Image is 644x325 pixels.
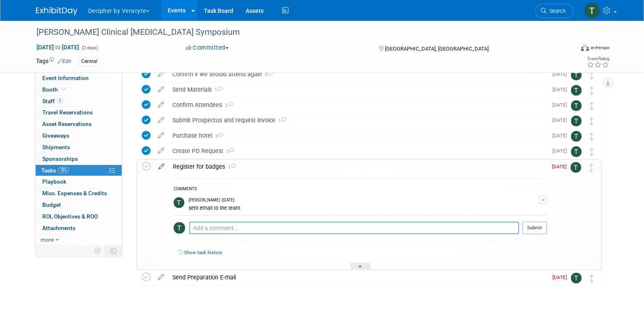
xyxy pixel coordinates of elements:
i: Booth reservation complete [62,87,66,92]
span: Attachments [42,225,75,231]
a: ROI, Objectives & ROO [36,211,122,222]
a: Tasks78% [36,165,122,176]
span: [DATE] [552,274,571,280]
span: 2 [222,103,233,108]
i: Move task [590,87,594,95]
div: COMMENTS [174,185,547,194]
span: [DATE] [552,133,571,138]
a: edit [154,163,169,170]
img: Tony Alvarado [571,131,582,142]
span: (2 days) [81,45,98,51]
span: [DATE] [552,71,571,77]
img: Format-Inperson.png [581,44,589,51]
span: Sponsorships [42,155,78,162]
td: Tags [36,57,71,66]
span: 78% [58,167,69,173]
div: [PERSON_NAME] Clinical [MEDICAL_DATA] Symposium [34,25,561,40]
span: Budget [42,201,61,208]
div: Central [79,57,100,66]
a: edit [154,101,168,109]
span: [GEOGRAPHIC_DATA], [GEOGRAPHIC_DATA] [385,46,489,52]
a: edit [154,274,168,281]
span: Travel Reservations [42,109,93,116]
a: Asset Reservations [36,119,122,130]
a: Event Information [36,73,122,84]
span: Playbook [42,178,66,185]
span: 3 [262,72,273,78]
img: Tony Alvarado [571,116,582,126]
span: 1 [57,98,63,104]
span: ROI, Objectives & ROO [42,213,98,220]
div: Create PO Request [168,144,547,158]
span: 1 [276,118,286,124]
a: edit [154,86,168,93]
a: Staff1 [36,96,122,107]
span: 1 [212,87,223,93]
a: Show task history [184,250,222,255]
img: Tony Alvarado [571,162,581,173]
img: Tony Alvarado [571,273,582,284]
button: Committed [183,44,232,52]
a: Sponsorships [36,153,122,165]
img: Tony Alvarado [571,100,582,111]
a: Budget [36,199,122,211]
img: Tony Alvarado [571,85,582,96]
span: [DATE] [552,148,571,154]
span: 3 [212,133,223,139]
i: Move task [589,164,593,172]
div: Submit Prospectus and request invoice [168,113,547,127]
a: edit [154,116,168,124]
div: In-Person [591,45,610,51]
i: Move task [590,274,594,282]
span: to [54,44,62,51]
a: Attachments [36,223,122,234]
i: Move task [590,133,594,141]
a: Playbook [36,176,122,187]
span: [DATE] [552,117,571,123]
span: Giveaways [42,132,69,139]
span: [PERSON_NAME] - [DATE] [189,197,235,203]
a: Giveaways [36,130,122,141]
a: Travel Reservations [36,107,122,118]
a: Shipments [36,142,122,153]
span: Tasks [41,167,69,174]
div: Send Preparation E-mail [168,270,547,284]
span: [DATE] [552,164,571,170]
a: Edit [58,58,71,64]
button: Submit [523,222,547,234]
span: 3 [223,149,234,154]
a: more [36,234,122,245]
span: more [41,236,54,243]
i: Move task [590,102,594,110]
a: edit [154,132,168,139]
div: Event Rating [587,57,610,61]
img: Tony Alvarado [571,70,582,80]
i: Move task [590,71,594,79]
div: Confirm if we should attend again [168,67,547,81]
img: Tony Alvarado [571,146,582,157]
td: Toggle Event Tabs [105,245,122,256]
i: Move task [590,148,594,156]
div: Event Format [525,43,610,56]
span: Event Information [42,75,89,81]
span: Asset Reservations [42,121,92,127]
td: Personalize Event Tab Strip [91,245,105,256]
span: [DATE] [552,102,571,108]
div: Register for badges [169,160,547,174]
i: Move task [590,117,594,125]
a: edit [154,147,168,155]
span: Staff [42,98,63,104]
span: Misc. Expenses & Credits [42,190,107,196]
span: Booth [42,86,68,93]
img: Tony Alvarado [174,197,184,208]
div: Confirm Attendees [168,98,547,112]
span: [DATE] [DATE] [36,44,80,51]
div: Purchase hotel [168,129,547,143]
span: Search [547,8,566,14]
img: Tony Alvarado [174,222,185,234]
span: Shipments [42,144,70,150]
span: [DATE] [552,87,571,92]
span: 1 [225,165,236,170]
img: Tony Alvarado [584,3,600,19]
div: sent email to the team [189,204,540,211]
